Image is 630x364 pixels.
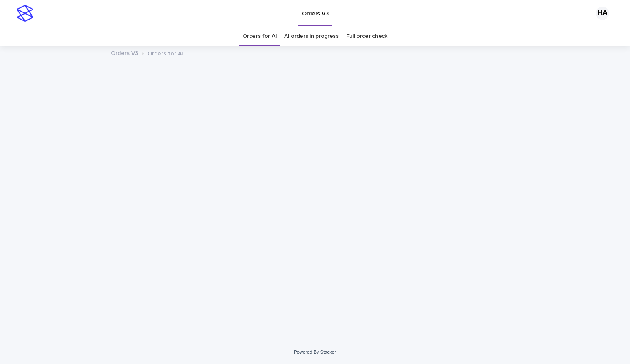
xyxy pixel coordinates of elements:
[294,349,336,354] a: Powered By Stacker
[17,5,33,22] img: stacker-logo-s-only.png
[147,48,183,57] p: Orders for AI
[596,7,609,20] div: HA
[242,27,277,46] a: Orders for AI
[346,27,387,46] a: Full order check
[284,27,339,46] a: AI orders in progress
[111,48,138,57] a: Orders V3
